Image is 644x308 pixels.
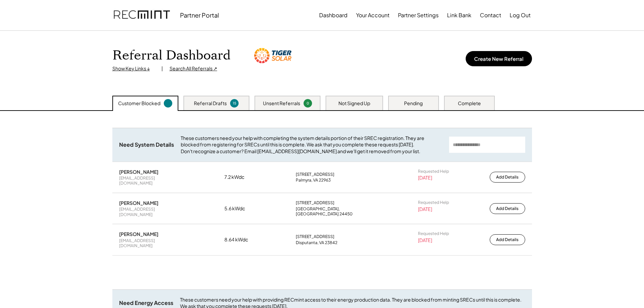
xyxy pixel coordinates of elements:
div: Show Key Links ↓ [112,65,155,72]
button: Create New Referral [466,51,532,66]
div: | [161,65,163,72]
div: 8.64 kWdc [224,236,258,243]
button: Add Details [490,203,525,214]
div: [DATE] [418,174,432,181]
div: Need System Details [119,141,174,148]
div: Palmyra, VA 22963 [296,177,331,183]
div: Referral Drafts [194,100,227,107]
button: Log Out [510,8,531,22]
button: Link Bank [447,8,471,22]
div: [EMAIL_ADDRESS][DOMAIN_NAME] [119,207,187,217]
button: Contact [480,8,501,22]
div: Disputanta, VA 23842 [296,240,337,245]
div: Search All Referrals ↗ [170,65,217,72]
div: [STREET_ADDRESS] [296,172,334,177]
div: Requested Help [418,200,449,205]
button: Add Details [490,172,525,183]
div: Not Signed Up [338,100,370,107]
div: [STREET_ADDRESS] [296,234,334,239]
button: Dashboard [319,8,348,22]
img: recmint-logotype%403x.png [114,4,170,27]
div: 15 [231,101,238,106]
div: [PERSON_NAME] [119,169,158,175]
div: Need Energy Access [119,300,173,307]
img: tiger-solar.png [254,48,291,63]
div: Unsent Referrals [263,100,300,107]
button: Partner Settings [398,8,439,22]
div: [DATE] [418,206,432,213]
div: Requested Help [418,231,449,236]
h1: Referral Dashboard [112,48,230,64]
div: These customers need your help with completing the system details portion of their SREC registrat... [181,135,442,155]
button: Your Account [356,8,390,22]
div: Customer Blocked [118,100,160,107]
div: 7.2 kWdc [224,174,258,181]
div: [GEOGRAPHIC_DATA], [GEOGRAPHIC_DATA] 24450 [296,206,380,217]
div: [PERSON_NAME] [119,200,158,206]
div: Complete [458,100,481,107]
div: Requested Help [418,169,449,174]
div: Pending [404,100,423,107]
button: Add Details [490,234,525,245]
div: 5.6 kWdc [224,205,258,212]
div: [EMAIL_ADDRESS][DOMAIN_NAME] [119,238,187,248]
div: 0 [305,101,311,106]
div: [DATE] [418,237,432,244]
div: [EMAIL_ADDRESS][DOMAIN_NAME] [119,175,187,186]
div: [PERSON_NAME] [119,231,158,237]
div: Partner Portal [180,11,219,19]
div: [STREET_ADDRESS] [296,200,334,206]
